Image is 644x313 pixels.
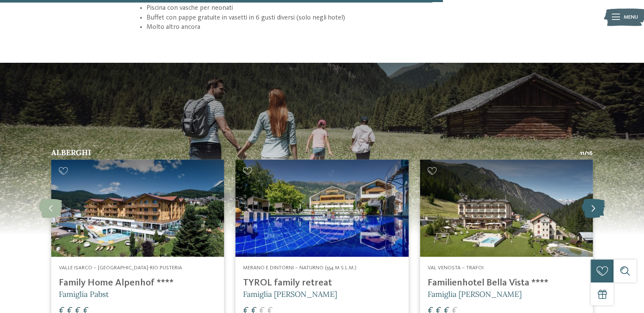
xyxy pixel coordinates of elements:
[146,3,503,13] li: Piscina con vasche per neonati
[59,277,216,289] h4: Family Home Alpenhof ****
[243,289,337,299] span: Famiglia [PERSON_NAME]
[580,149,584,157] span: 11
[428,289,522,299] span: Famiglia [PERSON_NAME]
[59,265,182,271] span: Valle Isarco – [GEOGRAPHIC_DATA]-Rio Pusteria
[587,149,593,157] span: 16
[146,22,503,32] li: Molto altro ancora
[428,265,484,271] span: Val Venosta – Trafoi
[59,289,109,299] span: Famiglia Pabst
[51,159,224,257] img: Family Home Alpenhof ****
[235,159,408,257] img: Familien Wellness Residence Tyrol ****
[428,277,585,289] h4: Familienhotel Bella Vista ****
[51,148,91,157] span: Alberghi
[243,265,357,271] span: Merano e dintorni – Naturno (554 m s.l.m.)
[243,277,401,289] h4: TYROL family retreat
[420,159,593,257] img: Hotel per neonati in Alto Adige per una vacanza di relax
[146,13,503,23] li: Buffet con pappe gratuite in vasetti in 6 gusti diversi (solo negli hotel)
[584,149,587,157] span: /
